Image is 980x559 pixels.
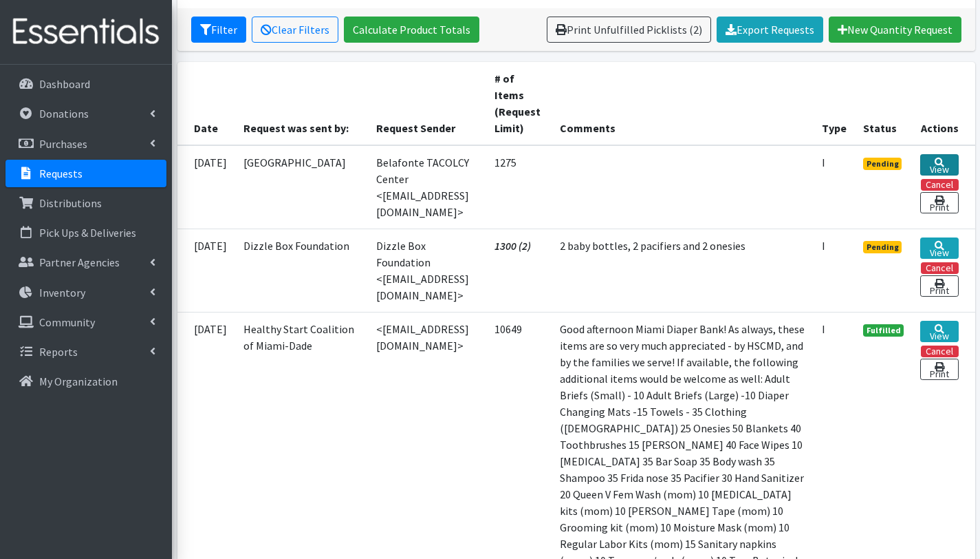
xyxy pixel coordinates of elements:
td: [GEOGRAPHIC_DATA] [235,145,369,229]
td: 2 baby bottles, 2 pacifiers and 2 onesies [552,229,813,312]
a: Pick Ups & Deliveries [6,219,166,246]
span: Fulfilled [863,324,904,337]
th: Date [177,62,235,145]
td: 1275 [486,145,552,229]
span: Pending [863,158,902,170]
p: Donations [39,107,89,120]
abbr: Individual [822,322,825,336]
button: Cancel [921,179,959,191]
button: Cancel [921,346,959,357]
th: Type [814,62,855,145]
a: Requests [6,160,166,187]
p: My Organization [39,375,118,388]
td: [DATE] [177,145,235,229]
a: Print Unfulfilled Picklists (2) [547,17,711,43]
th: Status [855,62,913,145]
p: Requests [39,167,83,180]
p: Community [39,315,95,329]
th: Comments [552,62,813,145]
a: Export Requests [717,17,823,43]
a: Inventory [6,279,166,306]
a: Distributions [6,189,166,217]
a: Partner Agencies [6,249,166,276]
th: # of Items (Request Limit) [486,62,552,145]
button: Filter [191,17,246,43]
td: [DATE] [177,229,235,312]
th: Request Sender [368,62,486,145]
p: Purchases [39,137,87,151]
a: Print [920,275,958,297]
a: View [920,154,958,176]
a: Print [920,192,958,213]
td: Dizzle Box Foundation <[EMAIL_ADDRESS][DOMAIN_NAME]> [368,229,486,312]
a: View [920,321,958,342]
p: Dashboard [39,77,90,91]
td: Dizzle Box Foundation [235,229,369,312]
a: Donations [6,100,166,127]
a: Dashboard [6,70,166,98]
a: Reports [6,338,166,366]
p: Pick Ups & Deliveries [39,226,136,240]
th: Actions [912,62,974,145]
p: Inventory [39,286,85,299]
a: Clear Filters [252,17,338,43]
a: New Quantity Request [829,17,961,43]
th: Request was sent by: [235,62,369,145]
a: Community [6,308,166,336]
a: View [920,238,958,259]
abbr: Individual [822,156,825,169]
td: 1300 (2) [486,229,552,312]
td: Belafonte TACOLCY Center <[EMAIL_ADDRESS][DOMAIN_NAME]> [368,145,486,229]
a: Purchases [6,130,166,158]
p: Reports [39,345,78,359]
a: Calculate Product Totals [344,17,479,43]
button: Cancel [921,262,959,274]
a: Print [920,359,958,380]
a: My Organization [6,368,166,395]
p: Distributions [39,196,102,210]
span: Pending [863,241,902,253]
img: HumanEssentials [6,9,166,55]
p: Partner Agencies [39,255,120,269]
abbr: Individual [822,239,825,253]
